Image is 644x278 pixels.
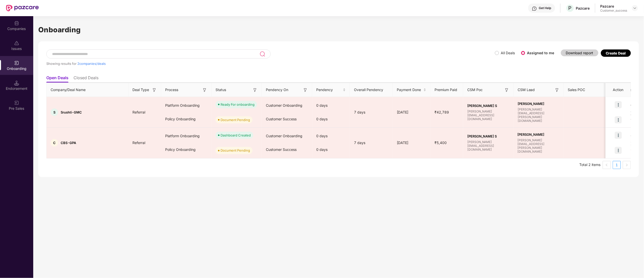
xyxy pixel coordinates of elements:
span: Customer Onboarding [266,103,302,107]
img: svg+xml;base64,PHN2ZyB3aWR0aD0iMTYiIGhlaWdodD0iMTYiIHZpZXdCb3g9IjAgMCAxNiAxNiIgZmlsbD0ibm9uZSIgeG... [504,88,509,93]
img: icon [615,116,622,123]
img: svg+xml;base64,PHN2ZyB3aWR0aD0iMjAiIGhlaWdodD0iMjAiIHZpZXdCb3g9IjAgMCAyMCAyMCIgZmlsbD0ibm9uZSIgeG... [14,100,19,105]
th: Pendency [312,83,350,97]
span: Status [216,87,226,93]
span: 2 companies/deals [77,62,106,66]
span: Sales POC [568,87,585,93]
span: [PERSON_NAME][EMAIL_ADDRESS][DOMAIN_NAME] [467,140,510,151]
div: Showing results for [46,62,495,66]
img: svg+xml;base64,PHN2ZyBpZD0iRHJvcGRvd24tMzJ4MzIiIHhtbG5zPSJodHRwOi8vd3d3LnczLm9yZy8yMDAwL3N2ZyIgd2... [633,6,637,10]
th: Company/Deal Name [47,83,128,97]
img: svg+xml;base64,PHN2ZyB3aWR0aD0iMjAiIGhlaWdodD0iMjAiIHZpZXdCb3g9IjAgMCAyMCAyMCIgZmlsbD0ibm9uZSIgeG... [14,61,19,66]
img: svg+xml;base64,PHN2ZyBpZD0iSXNzdWVzX2Rpc2FibGVkIiB4bWxucz0iaHR0cDovL3d3dy53My5vcmcvMjAwMC9zdmciIH... [14,41,19,46]
span: Customer Success [266,117,297,121]
img: svg+xml;base64,PHN2ZyB3aWR0aD0iMjQiIGhlaWdodD0iMjUiIHZpZXdCb3g9IjAgMCAyNCAyNSIgZmlsbD0ibm9uZSIgeG... [260,51,265,57]
div: Platform Onboarding [161,99,211,112]
img: svg+xml;base64,PHN2ZyB3aWR0aD0iMTYiIGhlaWdodD0iMTYiIHZpZXdCb3g9IjAgMCAxNiAxNiIgZmlsbD0ibm9uZSIgeG... [202,88,207,93]
span: ₹42,789 [431,110,453,114]
span: Deal Type [132,87,149,93]
li: 1 [613,161,621,169]
span: CSM Lead [518,87,535,93]
div: C [51,139,58,147]
label: Assigned to me [527,51,554,55]
span: Srushti-GMC [61,110,82,114]
span: Referral [128,110,149,114]
span: ₹5,400 [431,141,451,145]
span: CBS-GPA [61,141,76,145]
div: 0 days [312,143,350,156]
div: Customer_success [600,9,627,13]
span: Payment Done [397,87,422,93]
button: Download report [561,49,598,56]
span: Referral [128,141,149,145]
li: Open Deals [46,75,68,82]
span: [PERSON_NAME] S [467,134,510,138]
span: Pendency [316,87,342,93]
span: [PERSON_NAME] [518,102,560,106]
div: 7 days [350,109,393,115]
div: 0 days [312,129,350,143]
button: right [623,161,631,169]
span: Customer Success [266,147,297,152]
div: Document Pending [221,148,250,153]
div: S [51,108,58,116]
span: CSM Poc [467,87,483,93]
span: [PERSON_NAME][EMAIL_ADDRESS][DOMAIN_NAME] [467,109,510,121]
img: icon [615,147,622,154]
img: svg+xml;base64,PHN2ZyBpZD0iQ29tcGFuaWVzIiB4bWxucz0iaHR0cDovL3d3dy53My5vcmcvMjAwMC9zdmciIHdpZHRoPS... [14,21,19,26]
img: svg+xml;base64,PHN2ZyBpZD0iSGVscC0zMngzMiIgeG1sbnM9Imh0dHA6Ly93d3cudzMub3JnLzIwMDAvc3ZnIiB3aWR0aD... [532,6,537,11]
label: All Deals [501,51,515,55]
div: [DATE] [393,109,431,115]
span: Process [165,87,178,93]
img: icon [615,132,622,139]
div: [DATE] [393,140,431,146]
div: Policy Onboarding [161,112,211,126]
img: New Pazcare Logo [6,5,39,11]
li: Total 2 items [580,161,601,169]
div: Pazcare [576,6,590,11]
th: Overall Pendency [350,83,393,97]
span: right [625,163,628,166]
div: Ready For onboarding [221,102,255,107]
span: [PERSON_NAME][EMAIL_ADDRESS][PERSON_NAME][DOMAIN_NAME] [518,138,560,153]
img: svg+xml;base64,PHN2ZyB3aWR0aD0iMTYiIGhlaWdodD0iMTYiIHZpZXdCb3g9IjAgMCAxNiAxNiIgZmlsbD0ibm9uZSIgeG... [253,88,258,93]
div: 0 days [312,112,350,126]
span: [PERSON_NAME] S [467,104,510,108]
a: 1 [613,161,621,169]
h1: Onboarding [38,24,639,35]
div: Get Help [539,6,551,10]
img: svg+xml;base64,PHN2ZyB3aWR0aD0iMTYiIGhlaWdodD0iMTYiIHZpZXdCb3g9IjAgMCAxNiAxNiIgZmlsbD0ibm9uZSIgeG... [152,88,157,93]
li: Next Page [623,161,631,169]
img: svg+xml;base64,PHN2ZyB3aWR0aD0iMTYiIGhlaWdodD0iMTYiIHZpZXdCb3g9IjAgMCAxNiAxNiIgZmlsbD0ibm9uZSIgeG... [303,88,308,93]
span: [PERSON_NAME][EMAIL_ADDRESS][PERSON_NAME][DOMAIN_NAME] [518,107,560,123]
button: left [603,161,611,169]
div: Document Pending [221,117,250,122]
div: Policy Onboarding [161,143,211,156]
img: svg+xml;base64,PHN2ZyB3aWR0aD0iMTYiIGhlaWdodD0iMTYiIHZpZXdCb3g9IjAgMCAxNiAxNiIgZmlsbD0ibm9uZSIgeG... [555,88,560,93]
span: Customer Onboarding [266,134,302,138]
span: P [568,5,572,11]
div: Pazcare [600,4,627,9]
th: Premium Paid [431,83,463,97]
div: 0 days [312,99,350,112]
img: icon [615,101,622,108]
li: Closed Deals [74,75,98,82]
span: Pendency On [266,87,288,93]
div: Create Deal [606,51,626,55]
img: svg+xml;base64,PHN2ZyB3aWR0aD0iMTYiIGhlaWdodD0iMTYiIHZpZXdCb3g9IjAgMCAxNiAxNiIgZmlsbD0ibm9uZSIgeG... [605,88,610,93]
span: [PERSON_NAME] [518,132,560,136]
li: Previous Page [603,161,611,169]
img: svg+xml;base64,PHN2ZyB3aWR0aD0iMTQuNSIgaGVpZ2h0PSIxNC41IiB2aWV3Qm94PSIwIDAgMTYgMTYiIGZpbGw9Im5vbm... [14,80,19,86]
th: Action [606,83,631,97]
div: Dashboard Created [221,133,251,138]
div: Platform Onboarding [161,129,211,143]
div: 7 days [350,140,393,146]
span: left [605,163,608,166]
th: Payment Done [393,83,431,97]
